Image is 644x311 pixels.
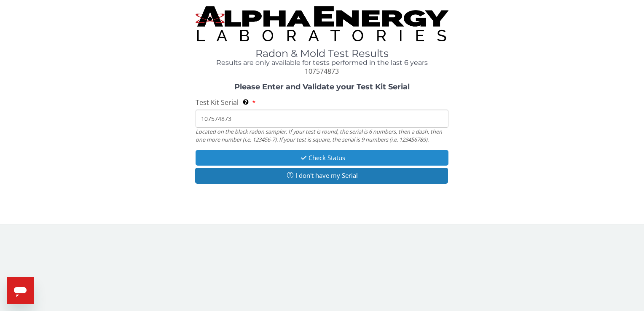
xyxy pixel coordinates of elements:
[196,98,239,107] span: Test Kit Serial
[196,128,448,143] div: Located on the black radon sampler. If your test is round, the serial is 6 numbers, then a dash, ...
[196,6,448,41] img: TightCrop.jpg
[196,48,448,59] h1: Radon & Mold Test Results
[195,168,448,183] button: I don't have my Serial
[234,82,410,91] strong: Please Enter and Validate your Test Kit Serial
[196,59,448,67] h4: Results are only available for tests performed in the last 6 years
[305,67,339,76] span: 107574873
[7,277,34,304] iframe: Button to launch messaging window, conversation in progress
[196,150,448,166] button: Check Status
